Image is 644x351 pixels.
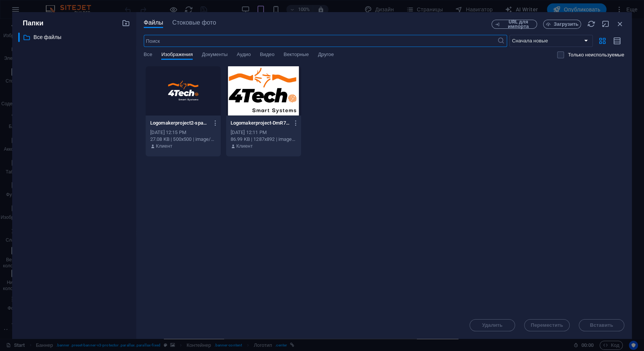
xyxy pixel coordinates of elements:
p: Все файлы [33,33,116,42]
i: Обновить [587,20,595,28]
span: Аудио [237,50,251,61]
p: Клиент [156,143,173,150]
i: Свернуть [602,20,610,28]
p: Отображаются только файлы, которые не используются на сайте. Файлы, добавленные во время этого се... [568,51,624,58]
span: URL для импорта [503,20,534,29]
span: Все [144,50,152,61]
button: URL для импорта [492,20,537,29]
span: Векторные [284,50,309,61]
p: Logomakerproject-DmR7SZZGXtp3gLZJfVBKNw.png [231,120,289,126]
p: Клиент [236,143,253,150]
span: Изображения [161,50,193,61]
span: Другое [318,50,334,61]
span: Видео [260,50,274,61]
i: Создать новую папку [122,19,130,27]
span: Файлы [144,18,163,27]
div: [DATE] 12:11 PM [231,129,297,136]
p: Папки [18,18,44,28]
div: 27.08 KB | 500x500 | image/png [150,136,216,143]
button: Загрузить [543,20,581,29]
div: 86.99 KB | 1287x892 | image/png [231,136,297,143]
span: Документы [202,50,228,61]
span: Стоковые фото [172,18,216,27]
input: Поиск [144,35,497,47]
div: [DATE] 12:15 PM [150,129,216,136]
div: ​ [18,33,20,42]
p: Logomakerproject2-spaVbHRbul6qLRkb8fqdcQ.png [150,120,209,126]
i: Закрыть [616,20,624,28]
span: Загрузить [554,22,578,27]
